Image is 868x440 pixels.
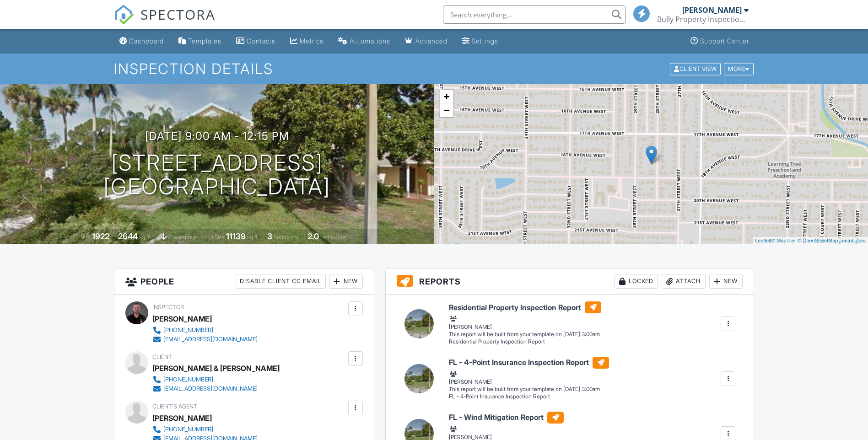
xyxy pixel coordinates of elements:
div: 2644 [118,231,138,241]
img: The Best Home Inspection Software - Spectora [114,5,134,25]
div: Dashboard [129,37,164,45]
a: © MapTiler [771,238,796,243]
a: Leaflet [755,238,770,243]
div: 2.0 [307,231,319,241]
a: Metrics [286,33,327,50]
div: [PERSON_NAME] & [PERSON_NAME] [152,361,280,375]
div: Metrics [300,37,323,45]
div: Settings [472,37,498,45]
h6: FL - Wind Mitigation Report [449,412,600,424]
div: [PERSON_NAME] [449,369,609,386]
span: SPECTORA [140,5,216,24]
div: New [329,274,363,289]
div: Bully Property Inspections LLC [657,15,749,24]
div: [EMAIL_ADDRESS][DOMAIN_NAME] [163,336,258,343]
span: bedrooms [274,234,299,241]
div: Client View [670,63,721,75]
div: This report will be built from your template on [DATE] 3:00am [449,331,601,338]
h3: People [114,268,374,295]
a: Client View [669,65,723,72]
a: © OpenStreetMap contributors [798,238,866,243]
a: [PHONE_NUMBER] [152,375,272,384]
div: 11139 [226,231,246,241]
div: Locked [615,274,658,289]
div: Disable Client CC Email [236,274,326,289]
span: Client [152,354,172,360]
div: [PERSON_NAME] [682,5,742,15]
a: [EMAIL_ADDRESS][DOMAIN_NAME] [152,335,258,344]
div: [PHONE_NUMBER] [163,327,213,334]
input: Search everything... [443,5,626,24]
h1: [STREET_ADDRESS] [GEOGRAPHIC_DATA] [103,151,330,199]
div: 1922 [92,231,109,241]
div: FL - 4-Point Insurance Inspection Report [449,393,609,401]
span: Lot Size [205,234,225,241]
div: Contacts [247,37,275,45]
span: sq.ft. [247,234,259,241]
div: More [724,63,754,75]
a: [PERSON_NAME] [152,411,212,425]
h6: Residential Property Inspection Report [449,301,601,313]
a: [PHONE_NUMBER] [152,326,258,335]
div: Support Center [700,37,749,45]
div: Advanced [415,37,447,45]
a: Settings [458,33,502,50]
a: Templates [175,33,225,50]
a: Dashboard [116,33,167,50]
div: Templates [188,37,221,45]
div: 3 [267,231,272,241]
div: | [753,237,868,245]
a: [PHONE_NUMBER] [152,425,258,434]
span: sq. ft. [139,234,152,241]
span: bathrooms [320,234,346,241]
div: Automations [350,37,390,45]
a: Advanced [401,33,451,50]
div: New [709,274,743,289]
a: Support Center [687,33,753,50]
span: crawlspace [168,234,197,241]
h3: [DATE] 9:00 am - 12:15 pm [145,130,289,142]
div: [PERSON_NAME] [152,312,212,326]
span: Built [81,234,91,241]
div: [PHONE_NUMBER] [163,426,213,433]
a: Contacts [232,33,279,50]
div: [EMAIL_ADDRESS][DOMAIN_NAME] [163,385,258,392]
a: Zoom in [440,90,453,103]
h1: Inspection Details [114,61,755,77]
span: Inspector [152,304,184,311]
a: Automations (Basic) [334,33,394,50]
a: SPECTORA [114,12,216,32]
div: Attach [662,274,706,289]
div: [PERSON_NAME] [449,314,601,331]
div: This report will be built from your template on [DATE] 3:00am [449,386,609,393]
h3: Reports [386,268,754,295]
h6: FL - 4-Point Insurance Inspection Report [449,357,609,369]
div: Residential Property Inspection Report [449,338,601,346]
a: Zoom out [440,103,453,117]
a: [EMAIL_ADDRESS][DOMAIN_NAME] [152,384,272,393]
span: Client's Agent [152,403,197,410]
div: [PHONE_NUMBER] [163,376,213,383]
